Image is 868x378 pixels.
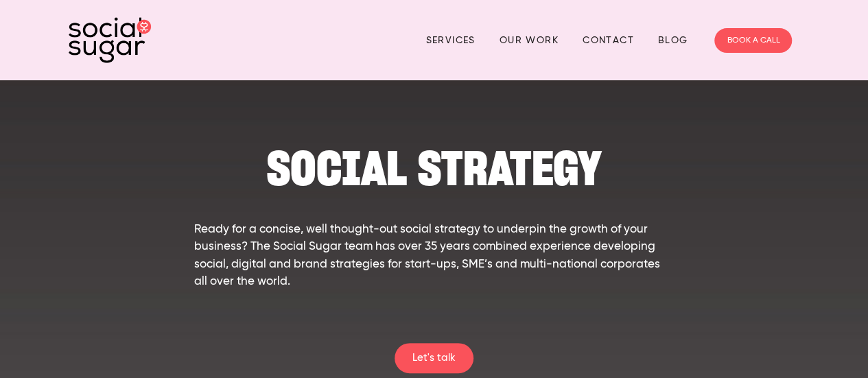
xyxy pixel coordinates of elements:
a: Contact [583,29,634,51]
a: Our Work [500,29,559,51]
p: Ready for a concise, well thought-out social strategy to underpin the growth of your business? Th... [194,221,674,291]
a: BOOK A CALL [714,28,792,53]
h1: SOCIAL STRATEGY [194,147,674,189]
a: Services [425,29,475,51]
img: SocialSugar [69,17,151,63]
a: Blog [658,29,688,51]
a: Let's talk [395,343,473,373]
